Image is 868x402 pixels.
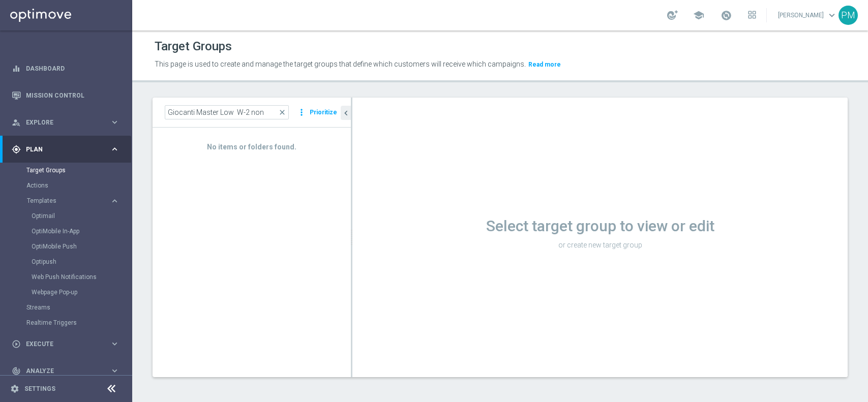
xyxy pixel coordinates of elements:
i: settings [10,384,19,393]
span: Execute [26,341,110,347]
a: OptiMobile Push [32,242,106,251]
i: track_changes [12,366,21,376]
a: Webpage Pop-up [32,288,106,296]
i: keyboard_arrow_right [110,117,119,127]
i: gps_fixed [12,145,21,154]
a: Settings [24,386,55,392]
button: Mission Control [11,91,120,100]
button: Prioritize [308,106,339,119]
div: Webpage Pop-up [32,285,131,300]
i: more_vert [296,105,307,119]
span: school [693,10,704,21]
span: Explore [26,119,110,126]
span: keyboard_arrow_down [826,10,837,21]
i: keyboard_arrow_right [110,196,119,206]
a: Mission Control [26,82,119,109]
div: Plan [12,145,110,154]
div: Optimail [32,208,131,224]
a: Realtime Triggers [26,319,106,327]
span: Templates [27,198,100,204]
div: Templates [27,198,110,204]
div: Execute [12,339,110,349]
div: Streams [26,300,131,315]
i: chevron_left [341,108,351,118]
i: keyboard_arrow_right [110,366,119,376]
button: track_changes Analyze keyboard_arrow_right [11,367,120,375]
div: Web Push Notifications [32,269,131,285]
span: close [278,108,286,116]
div: Optipush [32,254,131,269]
h3: No items or folders found. [160,142,343,151]
span: Analyze [26,368,110,374]
i: person_search [12,118,21,127]
button: gps_fixed Plan keyboard_arrow_right [11,145,120,153]
a: Actions [26,181,106,190]
input: Quick find group or folder [165,105,289,119]
a: Dashboard [26,55,119,82]
div: Analyze [12,366,110,376]
button: Read more [527,59,562,70]
button: chevron_left [341,106,351,120]
i: keyboard_arrow_right [110,144,119,154]
div: Target Groups [26,163,131,178]
div: Explore [12,118,110,127]
span: Plan [26,146,110,152]
a: Web Push Notifications [32,273,106,281]
div: Actions [26,178,131,193]
p: or create new target group [352,240,848,250]
a: [PERSON_NAME]keyboard_arrow_down [777,8,839,23]
div: OptiMobile Push [32,239,131,254]
div: PM [839,6,858,25]
div: OptiMobile In-App [32,224,131,239]
a: Streams [26,303,106,312]
h1: Select target group to view or edit [352,217,848,235]
a: OptiMobile In-App [32,227,106,235]
h1: Target Groups [155,39,232,54]
button: Templates keyboard_arrow_right [26,197,120,205]
div: Mission Control [12,82,119,109]
a: Optimail [32,212,106,220]
span: This page is used to create and manage the target groups that define which customers will receive... [155,60,526,68]
a: Target Groups [26,166,106,174]
div: Templates [26,193,131,300]
i: keyboard_arrow_right [110,339,119,349]
div: Dashboard [12,55,119,82]
div: Realtime Triggers [26,315,131,330]
a: Optipush [32,258,106,266]
i: equalizer [12,64,21,73]
button: play_circle_outline Execute keyboard_arrow_right [11,340,120,348]
button: person_search Explore keyboard_arrow_right [11,118,120,127]
button: equalizer Dashboard [11,65,120,73]
i: play_circle_outline [12,339,21,349]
